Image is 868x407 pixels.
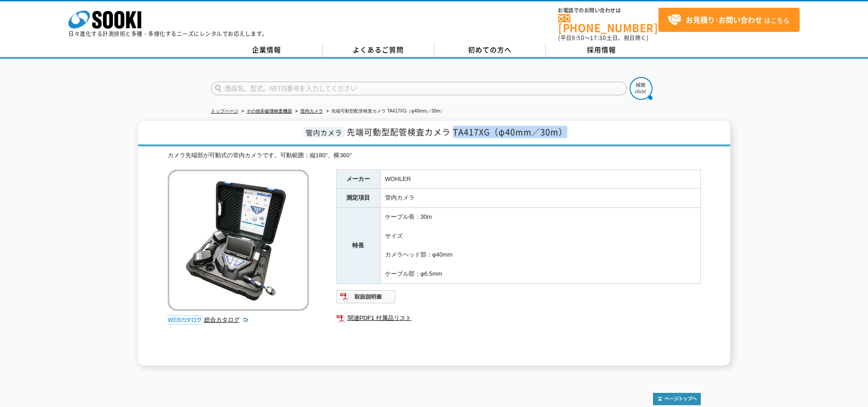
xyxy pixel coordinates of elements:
img: webカタログ [168,315,202,325]
th: 特長 [336,208,380,284]
a: [PHONE_NUMBER] [558,14,658,33]
a: その他非破壊検査機器 [247,108,292,113]
a: 企業情報 [211,43,323,57]
span: 8:50 [572,34,585,42]
a: よくあるご質問 [323,43,434,57]
p: 日々進化する計測技術と多種・多様化するニーズにレンタルでお応えします。 [68,31,268,36]
th: 測定項目 [336,189,380,208]
a: トップページ [211,108,238,113]
span: お電話でのお問い合わせは [558,8,658,13]
li: 先端可動型配管検査カメラ TA417XG（φ40mm／30m） [324,107,445,116]
a: 取扱説明書 [336,295,396,302]
th: メーカー [336,170,380,189]
td: ケーブル長：30m サイズ カメラヘッド部：φ40mm ケーブル部：φ6.5mm [380,208,700,284]
img: トップページへ [653,393,701,405]
span: 17:30 [590,34,606,42]
td: WOHLER [380,170,700,189]
span: (平日 ～ 土日、祝日除く) [558,34,648,42]
span: 管内カメラ [303,127,344,138]
a: 初めての方へ [434,43,546,57]
span: 初めての方へ [468,45,512,55]
a: 管内カメラ [300,108,323,113]
input: 商品名、型式、NETIS番号を入力してください [211,82,627,95]
a: 採用情報 [546,43,657,57]
span: 先端可動型配管検査カメラ TA417XG（φ40mm／30m） [347,126,567,138]
img: 先端可動型配管検査カメラ TA417XG（φ40mm／30m） [168,170,309,311]
img: 取扱説明書 [336,289,396,304]
a: 総合カタログ [204,316,249,323]
a: お見積り･お問い合わせはこちら [658,8,800,32]
td: 管内カメラ [380,189,700,208]
span: はこちら [668,13,790,27]
a: 関連PDF1 付属品リスト [336,312,701,324]
strong: お見積り･お問い合わせ [686,14,762,25]
div: カメラ先端部が可動式の管内カメラです。可動範囲：縦180°、横360° [168,151,701,160]
img: btn_search.png [630,77,652,100]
